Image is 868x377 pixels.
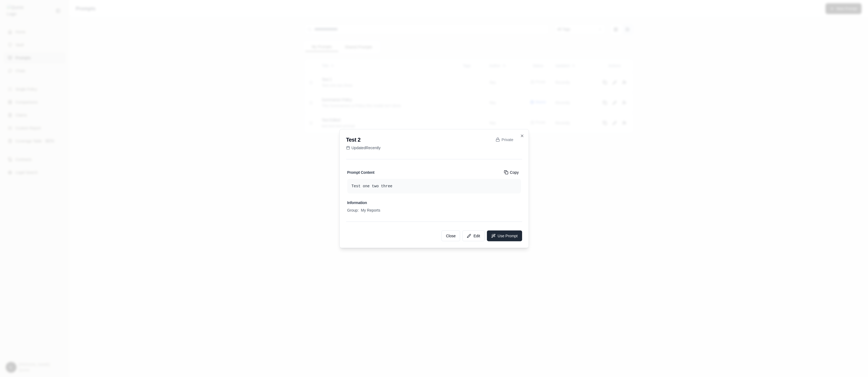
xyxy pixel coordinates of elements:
span: Group: [347,208,359,213]
h3: Information [347,200,521,205]
span: my reports [361,208,380,213]
h2: Test 2 [346,136,496,143]
pre: Test one two three [352,183,517,189]
h3: Prompt Content [347,169,375,175]
button: Edit [462,231,484,241]
button: Copy [502,168,521,176]
span: Updated Recently [352,145,381,150]
button: Use Prompt [487,231,522,241]
span: Private [502,137,513,142]
button: Close [441,231,460,241]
